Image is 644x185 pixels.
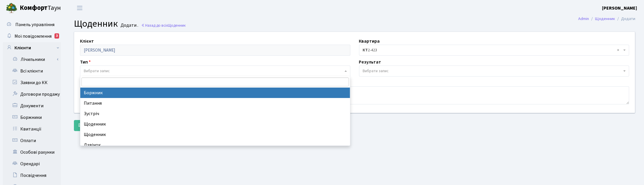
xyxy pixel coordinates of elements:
[80,108,350,119] li: Зустріч
[168,23,186,28] span: Щоденник
[3,158,61,170] a: Орендарі
[74,120,124,131] button: Зберегти і вийти
[363,47,622,53] span: <b>КТ</b>&nbsp;&nbsp;&nbsp;&nbsp;2-423
[80,38,94,45] label: Клієнт
[72,3,87,13] button: Переключити навігацію
[359,38,380,45] label: Квартира
[80,129,350,140] li: Щоденник
[359,45,630,56] span: <b>КТ</b>&nbsp;&nbsp;&nbsp;&nbsp;2-423
[3,77,61,88] a: Заявки до КК
[602,5,637,12] a: [PERSON_NAME]
[602,5,637,11] b: [PERSON_NAME]
[15,21,54,28] span: Панель управління
[20,3,48,12] b: Комфорт
[54,33,59,39] div: 3
[80,98,350,108] li: Питання
[3,100,61,112] a: Документи
[3,42,61,54] a: Клієнти
[615,16,635,22] li: Додати
[80,59,91,66] label: Тип
[74,17,118,30] span: Щоденник
[3,65,61,77] a: Всі клієнти
[141,23,186,28] a: Назад до всіхЩоденник
[20,3,61,13] span: Таун
[80,119,350,129] li: Щоденник
[3,123,61,135] a: Квитанції
[578,16,589,22] a: Admin
[3,135,61,146] a: Оплати
[3,88,61,100] a: Договори продажу
[363,68,389,74] span: Вибрати запис
[84,68,110,74] span: Вибрати запис
[3,30,61,42] a: Мої повідомлення3
[363,47,368,53] b: КТ
[3,146,61,158] a: Особові рахунки
[3,19,61,30] a: Панель управління
[80,140,350,150] li: Дзвінок
[6,2,17,14] img: logo.png
[595,16,615,22] a: Щоденник
[359,59,381,66] label: Результат
[570,13,644,25] nav: breadcrumb
[80,88,350,98] li: Боржник
[3,170,61,181] a: Посвідчення
[7,54,61,65] a: Лічильники
[14,33,52,39] span: Мої повідомлення
[119,23,138,28] small: Додати .
[617,47,619,53] span: Видалити всі елементи
[3,112,61,123] a: Боржники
